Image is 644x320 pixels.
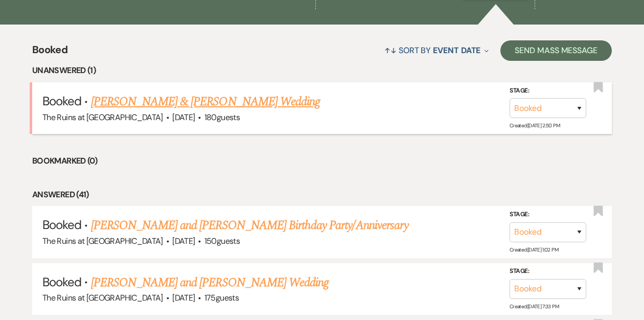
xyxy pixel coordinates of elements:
span: [DATE] [172,292,195,303]
span: The Ruins at [GEOGRAPHIC_DATA] [42,292,163,303]
span: Booked [42,217,81,233]
span: Created: [DATE] 1:02 PM [510,246,558,253]
span: ↑↓ [384,45,397,56]
span: The Ruins at [GEOGRAPHIC_DATA] [42,112,163,123]
span: The Ruins at [GEOGRAPHIC_DATA] [42,236,163,246]
a: [PERSON_NAME] and [PERSON_NAME] Birthday Party/Anniversary [91,216,408,235]
li: Unanswered (1) [32,64,612,77]
span: [DATE] [172,236,195,246]
button: Send Mass Message [500,40,612,61]
span: 175 guests [204,292,239,303]
span: 150 guests [204,236,240,246]
span: Booked [32,42,67,64]
label: Stage: [510,85,586,96]
a: [PERSON_NAME] & [PERSON_NAME] Wedding [91,93,320,111]
span: [DATE] [172,112,195,123]
span: 180 guests [204,112,240,123]
li: Bookmarked (0) [32,154,612,168]
button: Sort By Event Date [380,37,493,64]
a: [PERSON_NAME] and [PERSON_NAME] Wedding [91,273,329,292]
li: Answered (41) [32,188,612,201]
span: Event Date [433,45,480,56]
span: Booked [42,274,81,290]
span: Created: [DATE] 7:33 PM [510,303,559,310]
span: Booked [42,93,81,109]
span: Created: [DATE] 2:50 PM [510,122,560,129]
label: Stage: [510,266,586,277]
label: Stage: [510,209,586,220]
